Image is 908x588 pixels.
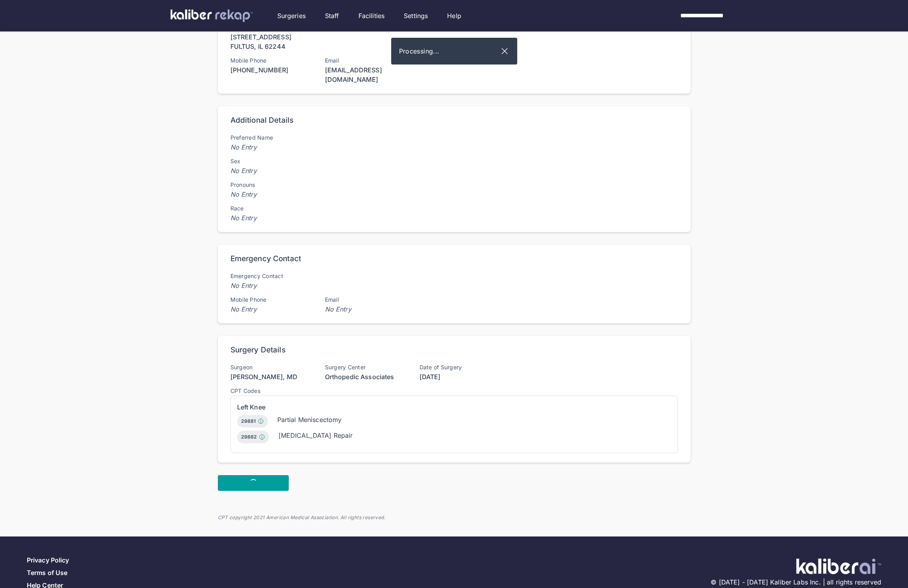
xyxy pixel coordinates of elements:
[325,57,404,64] div: Email
[237,415,268,428] div: 29881
[230,281,309,290] span: No Entry
[230,304,309,314] span: No Entry
[325,372,404,382] div: Orthopedic Associates
[171,9,253,22] img: kaliber labs logo
[325,297,404,303] div: Email
[230,372,309,382] div: [PERSON_NAME], MD
[325,364,404,370] div: Surgery Center
[420,372,498,382] div: [DATE]
[230,254,301,264] div: Emergency Contact
[230,213,309,223] span: No Entry
[258,418,264,424] img: Info.77c6ff0b.svg
[230,166,309,175] span: No Entry
[230,205,309,212] div: Race
[230,297,309,303] div: Mobile Phone
[230,388,678,394] div: CPT Codes
[230,345,286,355] div: Surgery Details
[230,364,309,370] div: Surgeon
[230,32,309,51] div: [STREET_ADDRESS] FULTUS , IL 62244
[237,431,269,443] div: 29882
[230,57,309,64] div: Mobile Phone
[279,431,353,440] div: [MEDICAL_DATA] Repair
[230,182,309,188] div: Pronouns
[230,273,309,279] div: Emergency Contact
[358,11,385,20] a: Facilities
[447,11,461,20] a: Help
[404,11,428,20] a: Settings
[230,116,294,125] div: Additional Details
[277,11,306,20] a: Surgeries
[230,190,309,199] span: No Entry
[230,158,309,164] div: Sex
[711,577,881,587] span: © [DATE] - [DATE] Kaliber Labs Inc. | all rights reserved
[325,65,404,84] div: [EMAIL_ADDRESS][DOMAIN_NAME]
[325,11,339,20] a: Staff
[399,46,500,56] span: Processing...
[420,364,498,370] div: Date of Surgery
[237,402,671,412] div: Left Knee
[27,556,69,564] a: Privacy Policy
[277,415,342,424] div: Partial Meniscectomy
[259,434,265,440] img: Info.77c6ff0b.svg
[796,559,881,574] img: ATj1MI71T5jDAAAAAElFTkSuQmCC
[218,514,691,521] div: CPT copyright 2021 American Medical Association. All rights reserved.
[27,569,67,577] a: Terms of Use
[230,135,309,141] div: Preferred Name
[230,142,309,152] span: No Entry
[230,65,309,75] div: [PHONE_NUMBER]
[325,304,404,314] span: No Entry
